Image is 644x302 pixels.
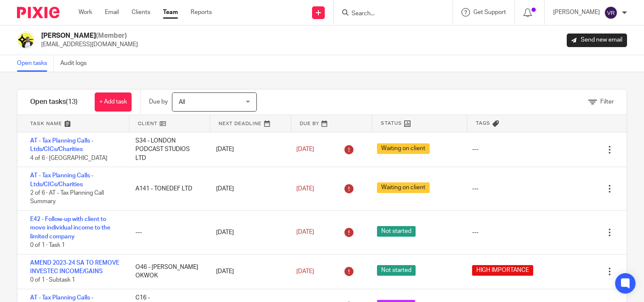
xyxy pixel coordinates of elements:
[296,186,314,192] span: [DATE]
[473,9,506,15] span: Get Support
[351,10,427,18] input: Search
[30,98,78,106] h1: Open tasks
[208,180,288,197] div: [DATE]
[30,260,119,274] a: AMEND 2023-24 SA TO REMOVE INVESTEC INCOME/GAINS
[30,138,93,152] a: AT - Tax Planning Calls - Ltds/CICs/Charities
[604,6,618,20] img: svg%3E
[472,185,478,193] div: ---
[296,229,314,235] span: [DATE]
[30,155,107,161] span: 4 of 6 · [GEOGRAPHIC_DATA]
[149,98,168,106] p: Due by
[163,8,178,17] a: Team
[377,265,416,276] span: Not started
[472,145,478,154] div: ---
[600,99,614,105] span: Filter
[30,216,110,240] a: E42 - Follow-up with client to move individual income to the limited company
[179,99,185,105] span: All
[132,8,150,17] a: Clients
[17,55,54,72] a: Open tasks
[296,146,314,152] span: [DATE]
[127,132,208,167] div: S34 - LONDON PODCAST STUDIOS LTD
[127,259,208,285] div: O46 - [PERSON_NAME] OKWOK
[79,8,92,17] a: Work
[296,268,314,274] span: [DATE]
[96,32,127,39] span: (Member)
[208,263,288,280] div: [DATE]
[41,40,138,49] p: [EMAIL_ADDRESS][DOMAIN_NAME]
[30,190,104,205] span: 2 of 6 · AT - Tax Planning Call Summary
[95,92,132,112] a: + Add task
[30,277,75,283] span: 0 of 1 · Subtask 1
[377,226,416,237] span: Not started
[17,7,59,18] img: Pixie
[30,173,93,187] a: AT - Tax Planning Calls - Ltds/CICs/Charities
[66,98,78,105] span: (13)
[41,31,138,40] h2: [PERSON_NAME]
[208,141,288,158] div: [DATE]
[381,120,402,127] span: Status
[377,143,430,154] span: Waiting on client
[208,224,288,241] div: [DATE]
[567,34,627,47] a: Send new email
[472,228,478,237] div: ---
[105,8,119,17] a: Email
[476,120,490,127] span: Tags
[60,55,93,72] a: Audit logs
[553,8,600,17] p: [PERSON_NAME]
[472,265,533,276] span: HIGH IMPORTANCE
[191,8,212,17] a: Reports
[127,180,208,197] div: A141 - TONEDEF LTD
[17,31,35,49] img: Carine-Starbridge.jpg
[377,182,430,193] span: Waiting on client
[30,242,65,248] span: 0 of 1 · Task 1
[127,224,208,241] div: ---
